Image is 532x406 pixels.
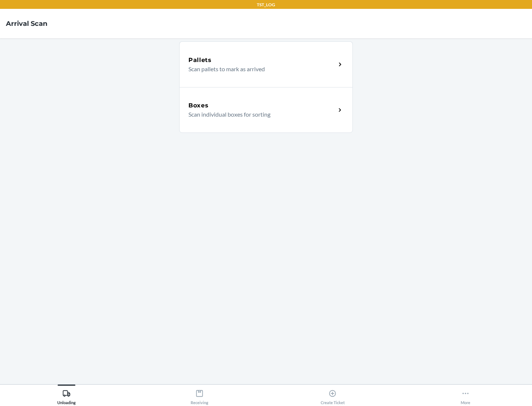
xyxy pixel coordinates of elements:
div: Create Ticket [321,386,345,405]
h4: Arrival Scan [6,19,47,28]
a: PalletsScan pallets to mark as arrived [179,41,353,87]
p: TST_LOG [257,1,275,8]
button: Create Ticket [266,385,399,405]
p: Scan pallets to mark as arrived [188,65,330,73]
div: Receiving [191,386,208,405]
button: More [399,385,532,405]
div: More [461,386,470,405]
a: BoxesScan individual boxes for sorting [179,87,353,133]
h5: Pallets [188,56,212,65]
button: Receiving [133,385,266,405]
div: Unloading [57,386,76,405]
h5: Boxes [188,101,209,110]
p: Scan individual boxes for sorting [188,110,330,119]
